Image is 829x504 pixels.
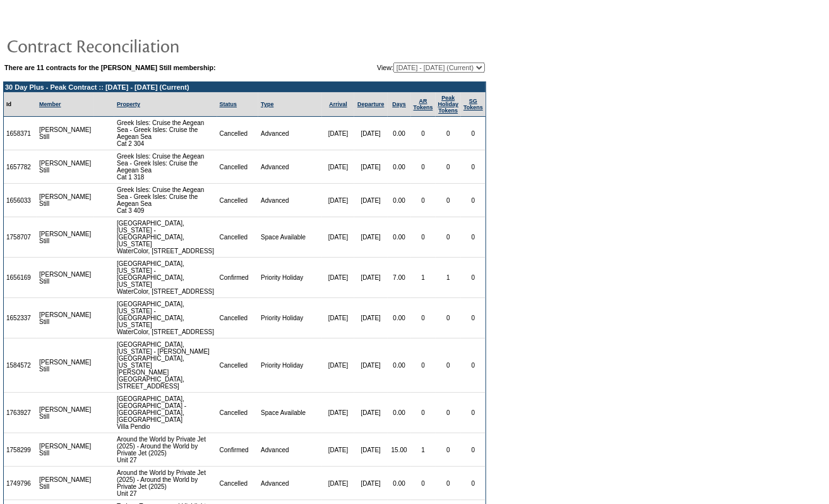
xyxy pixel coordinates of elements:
[258,298,322,339] td: Priority Holiday
[461,217,486,258] td: 0
[322,117,354,150] td: [DATE]
[388,117,411,150] td: 0.00
[411,298,436,339] td: 0
[4,184,37,217] td: 1656033
[4,217,37,258] td: 1758707
[411,217,436,258] td: 0
[436,393,462,433] td: 0
[4,92,37,117] td: Id
[411,393,436,433] td: 0
[114,467,217,500] td: Around the World by Private Jet (2025) - Around the World by Private Jet (2025) Unit 27
[114,393,217,433] td: [GEOGRAPHIC_DATA], [GEOGRAPHIC_DATA] - [GEOGRAPHIC_DATA], [GEOGRAPHIC_DATA] Villa Pendio
[436,339,462,393] td: 0
[354,298,388,339] td: [DATE]
[37,467,94,500] td: [PERSON_NAME] Still
[438,95,459,114] a: Peak HolidayTokens
[6,33,259,58] img: pgTtlContractReconciliation.gif
[388,184,411,217] td: 0.00
[37,217,94,258] td: [PERSON_NAME] Still
[220,101,237,107] a: Status
[37,339,94,393] td: [PERSON_NAME] Still
[217,467,259,500] td: Cancelled
[258,433,322,467] td: Advanced
[354,217,388,258] td: [DATE]
[4,258,37,298] td: 1656169
[114,217,217,258] td: [GEOGRAPHIC_DATA], [US_STATE] - [GEOGRAPHIC_DATA], [US_STATE] WaterColor, [STREET_ADDRESS]
[388,298,411,339] td: 0.00
[354,433,388,467] td: [DATE]
[322,433,354,467] td: [DATE]
[114,339,217,393] td: [GEOGRAPHIC_DATA], [US_STATE] - [PERSON_NAME][GEOGRAPHIC_DATA], [US_STATE] [PERSON_NAME][GEOGRAPH...
[4,82,486,92] td: 30 Day Plus - Peak Contract :: [DATE] - [DATE] (Current)
[411,117,436,150] td: 0
[39,101,61,107] a: Member
[217,150,259,184] td: Cancelled
[388,339,411,393] td: 0.00
[261,101,273,107] a: Type
[4,117,37,150] td: 1658371
[322,217,354,258] td: [DATE]
[392,101,406,107] a: Days
[354,184,388,217] td: [DATE]
[354,150,388,184] td: [DATE]
[411,467,436,500] td: 0
[37,393,94,433] td: [PERSON_NAME] Still
[37,298,94,339] td: [PERSON_NAME] Still
[4,393,37,433] td: 1763927
[37,184,94,217] td: [PERSON_NAME] Still
[258,217,322,258] td: Space Available
[436,150,462,184] td: 0
[114,433,217,467] td: Around the World by Private Jet (2025) - Around the World by Private Jet (2025) Unit 27
[258,393,322,433] td: Space Available
[37,433,94,467] td: [PERSON_NAME] Still
[258,150,322,184] td: Advanced
[329,101,347,107] a: Arrival
[322,298,354,339] td: [DATE]
[354,258,388,298] td: [DATE]
[354,393,388,433] td: [DATE]
[411,339,436,393] td: 0
[388,393,411,433] td: 0.00
[354,339,388,393] td: [DATE]
[217,339,259,393] td: Cancelled
[114,117,217,150] td: Greek Isles: Cruise the Aegean Sea - Greek Isles: Cruise the Aegean Sea Cat 2 304
[388,433,411,467] td: 15.00
[436,117,462,150] td: 0
[411,433,436,467] td: 1
[114,150,217,184] td: Greek Isles: Cruise the Aegean Sea - Greek Isles: Cruise the Aegean Sea Cat 1 318
[37,258,94,298] td: [PERSON_NAME] Still
[258,339,322,393] td: Priority Holiday
[388,217,411,258] td: 0.00
[436,433,462,467] td: 0
[354,117,388,150] td: [DATE]
[461,433,486,467] td: 0
[436,217,462,258] td: 0
[323,63,485,73] td: View:
[411,184,436,217] td: 0
[461,467,486,500] td: 0
[4,339,37,393] td: 1584572
[217,217,259,258] td: Cancelled
[322,393,354,433] td: [DATE]
[436,184,462,217] td: 0
[411,150,436,184] td: 0
[461,117,486,150] td: 0
[117,101,140,107] a: Property
[354,467,388,500] td: [DATE]
[217,117,259,150] td: Cancelled
[217,433,259,467] td: Confirmed
[461,258,486,298] td: 0
[436,258,462,298] td: 1
[322,339,354,393] td: [DATE]
[322,150,354,184] td: [DATE]
[217,258,259,298] td: Confirmed
[388,258,411,298] td: 7.00
[4,467,37,500] td: 1749796
[114,184,217,217] td: Greek Isles: Cruise the Aegean Sea - Greek Isles: Cruise the Aegean Sea Cat 3 409
[4,298,37,339] td: 1652337
[37,150,94,184] td: [PERSON_NAME] Still
[388,467,411,500] td: 0.00
[414,98,433,111] a: ARTokens
[258,467,322,500] td: Advanced
[217,298,259,339] td: Cancelled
